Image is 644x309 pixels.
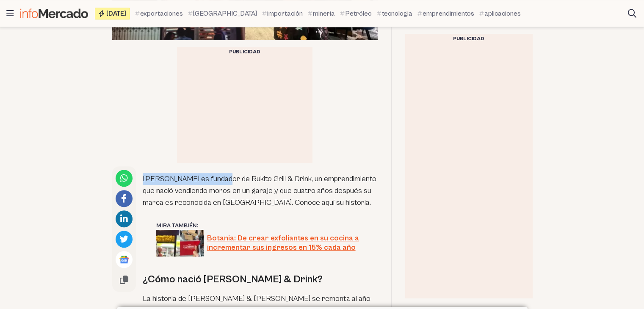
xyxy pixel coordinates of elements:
[417,8,474,19] a: emprendimientos
[382,8,412,19] span: tecnologia
[135,8,183,19] a: exportaciones
[345,8,372,19] span: Petróleo
[207,234,364,253] span: Botania: De crear exfoliantes en su cocina a incrementar sus ingresos en 15% cada año
[181,57,308,163] iframe: Advertisement
[423,8,474,19] span: emprendimientos
[156,230,364,257] a: Botania: De crear exfoliantes en su cocina a incrementar sus ingresos en 15% cada año
[143,173,378,209] p: [PERSON_NAME] es fundador de Rukito Grill & Drink, un emprendimiento que nació vendiendo moros en...
[313,8,335,19] span: mineria
[143,273,378,286] h2: ¿Cómo nació [PERSON_NAME] & Drink?
[20,8,88,18] img: Infomercado Ecuador logo
[308,8,335,19] a: mineria
[262,8,303,19] a: importación
[405,34,532,44] div: Publicidad
[479,8,521,19] a: aplicaciones
[177,47,312,57] div: Publicidad
[193,8,257,19] span: [GEOGRAPHIC_DATA]
[405,44,532,298] iframe: Advertisement
[156,221,364,230] div: Mira también:
[140,8,183,19] span: exportaciones
[484,8,521,19] span: aplicaciones
[340,8,372,19] a: Petróleo
[106,10,126,17] span: [DATE]
[188,8,257,19] a: [GEOGRAPHIC_DATA]
[267,8,303,19] span: importación
[119,254,129,265] img: Google News logo
[156,230,204,257] img: Botania marielisa marques
[377,8,412,19] a: tecnologia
